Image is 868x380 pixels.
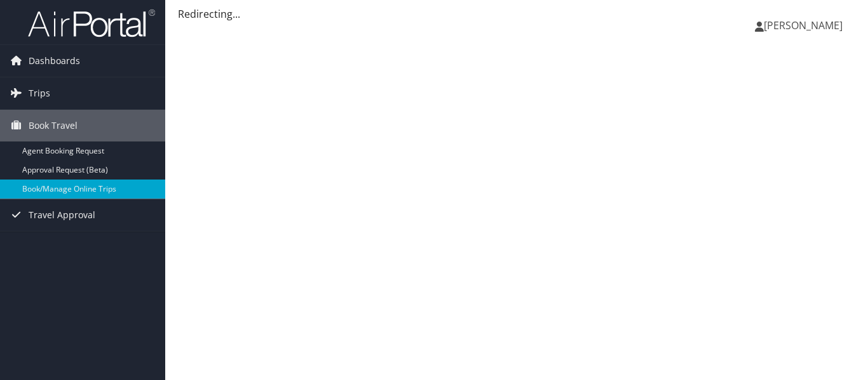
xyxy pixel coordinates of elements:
img: airportal-logo.png [28,8,155,38]
span: [PERSON_NAME] [764,18,843,32]
span: Dashboards [29,45,80,77]
span: Travel Approval [29,199,95,231]
a: [PERSON_NAME] [755,6,855,44]
div: Redirecting... [178,6,855,22]
span: Trips [29,77,50,109]
span: Book Travel [29,110,78,141]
